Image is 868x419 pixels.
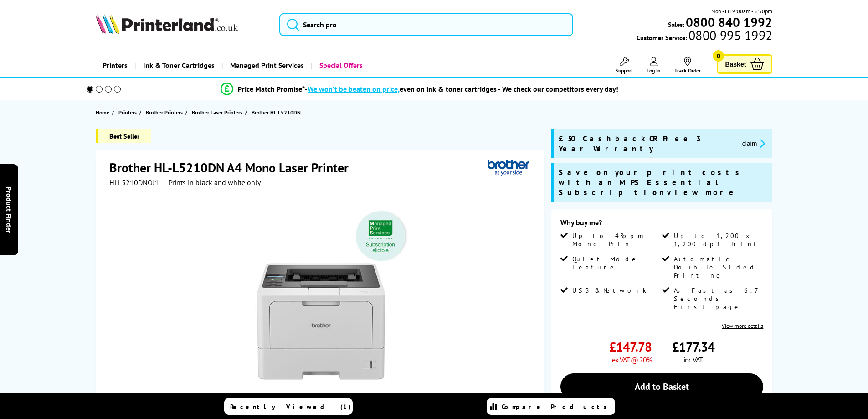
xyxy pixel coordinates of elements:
[143,54,215,77] span: Ink & Toner Cartridges
[224,398,353,415] a: Recently Viewed (1)
[674,286,761,311] span: As Fast as 6.7 Seconds First page
[686,14,772,31] b: 0800 840 1992
[572,286,647,295] span: USB & Network
[311,54,370,77] a: Special Offers
[118,108,139,117] a: Printers
[672,338,714,355] span: £177.34
[668,20,684,29] span: Sales:
[572,255,660,271] span: Quiet Mode Feature
[308,84,400,93] span: We won’t be beaten on price,
[616,57,633,74] a: Support
[725,58,746,70] span: Basket
[238,84,305,93] span: Price Match Promise*
[118,108,137,117] span: Printers
[667,187,738,197] u: view more
[713,50,724,62] span: 0
[487,398,615,415] a: Compare Products
[192,108,245,117] a: Brother Laser Printers
[674,57,701,74] a: Track Order
[740,138,768,149] button: promo-description
[305,84,618,93] div: - even on ink & toner cartridges - We check our competitors every day!
[674,255,761,279] span: Automatic Double Sided Printing
[559,167,744,197] span: Save on your print costs with an MPS Essential Subscription
[96,54,134,77] a: Printers
[683,355,703,364] span: inc VAT
[230,403,351,411] span: Recently Viewed (1)
[502,403,612,411] span: Compare Products
[96,108,112,117] a: Home
[488,159,529,176] img: Brother
[684,18,772,26] a: 0800 840 1992
[647,67,661,74] span: Log In
[722,322,763,329] a: View more details
[674,232,761,248] span: Up to 1,200 x 1,200 dpi Print
[252,109,301,116] span: Brother HL-L5210DN
[221,54,311,77] a: Managed Print Services
[616,67,633,74] span: Support
[74,81,765,97] li: modal_Promise
[717,54,772,74] a: Basket 0
[560,218,763,232] div: Why buy me?
[146,108,183,117] span: Brother Printers
[96,108,109,117] span: Home
[559,134,735,154] span: £50 Cashback OR Free 3 Year Warranty
[5,186,14,233] span: Product Finder
[279,13,573,36] input: Search pro
[96,129,151,143] span: Best Seller
[134,54,221,77] a: Ink & Toner Cartridges
[109,178,159,187] span: HLL5210DNQJ1
[711,7,772,16] span: Mon - Fri 9:00am - 5:30pm
[612,355,652,364] span: ex VAT @ 20%
[169,178,261,187] i: Prints in black and white only
[637,31,772,42] span: Customer Service:
[232,205,411,384] img: Brother HL-L5210DN
[560,373,763,400] a: Add to Basket
[609,338,652,355] span: £147.78
[687,31,772,40] span: 0800 995 1992
[96,14,238,34] img: Printerland Logo
[192,108,242,117] span: Brother Laser Printers
[647,57,661,74] a: Log In
[572,232,660,248] span: Up to 48ppm Mono Print
[146,108,185,117] a: Brother Printers
[109,159,358,176] h1: Brother HL-L5210DN A4 Mono Laser Printer
[96,14,268,36] a: Printerland Logo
